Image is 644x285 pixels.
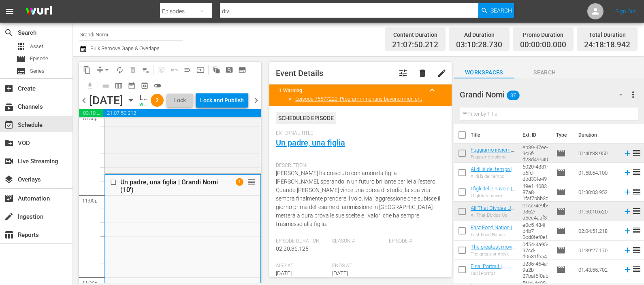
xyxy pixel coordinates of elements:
[471,232,516,237] div: Fast Food Nation
[236,63,249,76] span: Create Series Block
[575,163,620,182] td: 01:58:54.100
[276,138,345,148] a: Un padre, una figlia
[519,241,553,260] td: 47490de2-0d54-4a95-97cd-d0631f654e90
[392,29,438,40] div: Content Duration
[83,66,91,74] span: content_copy
[168,63,181,76] span: Revert to Primary Episode
[276,238,328,245] span: Episode Duration
[276,270,317,285] span: [DATE] 10:52:17.596pm
[519,260,553,279] td: 67bec1db-d235-464a-9a2b-27baf6f0ab38
[4,120,14,130] span: Schedule
[432,63,452,83] button: edit
[332,263,384,269] span: Ends At
[276,263,328,269] span: Airs At
[389,238,441,245] span: Episode #
[575,144,620,163] td: 01:40:38.950
[81,78,96,93] span: Download as CSV
[120,178,222,194] div: Un padre, una figlia | Grandi Nomi (10')
[115,82,123,90] span: calendar_view_week_outlined
[4,28,14,38] span: Search
[276,130,441,137] span: External Title
[623,246,632,255] svg: Add to Schedule
[276,163,441,169] span: Description:
[519,144,553,163] td: 547b2b33-eb39-47ee-9c6f-d23d496403cf
[125,79,138,92] span: Month Calendar View
[103,66,111,74] span: arrow_drop_down
[519,182,553,202] td: 0f549524-49e1-4683-87a8-1faf7bbb3cad
[615,8,636,15] a: Sign Out
[471,186,515,198] a: I figli delle nuvole | Grandi Nomi (10')
[518,124,551,146] th: Ext. ID
[456,29,502,40] div: Ad Duration
[471,213,516,218] div: All That Divides Us
[519,202,553,221] td: 97c27ce4-e1cc-4e9b-9362-a5ec4aaf3bf7
[236,178,243,186] span: 1
[456,40,502,50] span: 03:10:28.730
[276,68,323,78] span: Event Details
[623,168,632,177] svg: Add to Schedule
[170,96,190,105] span: Lock
[471,147,516,159] a: Fuggiamo insieme | Grandi Nomi (10')
[623,207,632,216] svg: Add to Schedule
[138,79,151,92] span: View Backup
[79,95,89,106] span: chevron_left
[556,226,566,236] span: Episode
[16,54,26,64] span: Episode
[16,66,26,76] span: Series
[575,221,620,241] td: 02:04:51.218
[471,263,510,275] a: Final Portrait | Grandi Nomi (10')
[96,66,104,74] span: compress
[225,66,233,74] span: pageview_outlined
[4,175,14,184] span: Overlays
[478,3,514,18] button: Search
[623,149,632,158] svg: Add to Schedule
[584,29,630,40] div: Total Duration
[200,93,244,108] div: Lock and Publish
[471,224,515,236] a: Fast Food Nation | Grandi Nomi (10')
[422,80,442,100] button: keyboard_arrow_up
[628,85,638,104] button: more_vert
[279,87,422,93] title: 1 Warning
[632,167,642,177] span: reorder
[584,40,630,50] span: 24:18:18.942
[575,241,620,260] td: 01:39:27.170
[623,265,632,274] svg: Add to Schedule
[490,3,512,18] span: Search
[556,207,566,216] span: Episode
[4,212,14,222] span: Ingestion
[295,96,422,102] a: Episode 75577220: Programming runs beyond midnight
[471,193,516,198] div: I figli delle nuvole
[30,42,43,51] span: Asset
[142,66,150,74] span: playlist_remove_outlined
[16,42,26,51] span: Asset
[437,68,447,78] span: edit
[276,112,336,124] div: Scheduled Episode
[207,62,223,78] span: Refresh All Search Blocks
[139,63,152,76] span: Clear Lineup
[418,68,427,78] span: delete
[427,85,437,95] span: keyboard_arrow_up
[471,154,516,160] div: Fuggiamo insieme
[332,238,384,245] span: Season #
[471,244,516,262] a: The greatest movie ever sold | Grandi Nomi (10')
[89,45,160,51] span: Bulk Remove Gaps & Overlaps
[632,187,642,196] span: reorder
[19,2,58,21] img: ans4CAIJ8jUAAAAAAAAAAAAAAAAAAAAAAAAgQb4GAAAAAAAAAAAAAAAAAAAAAAAAJMjXAAAAAAAAAAAAAAAAAAAAAAAAgAT5G...
[632,148,642,158] span: reorder
[30,55,48,63] span: Episode
[575,182,620,202] td: 01:30:03.952
[623,188,632,196] svg: Add to Schedule
[154,82,162,90] span: toggle_off
[183,66,192,74] span: menu_open
[471,205,514,217] a: All That Divides Us | Grandi Nomi (10')
[471,271,516,276] div: Final Portrait
[628,90,638,99] span: more_vert
[238,66,246,74] span: subtitles_outlined
[194,63,207,76] span: Update Metadata from Key Asset
[196,66,205,74] span: input
[556,265,566,274] span: Episode
[471,124,518,146] th: Title
[332,270,370,285] span: [DATE] 1:12:53.721am
[4,230,14,240] span: Reports
[471,174,516,179] div: Al di là del tempo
